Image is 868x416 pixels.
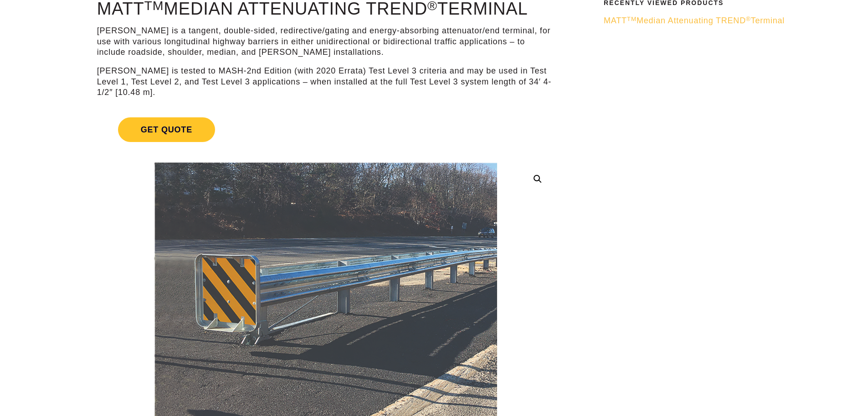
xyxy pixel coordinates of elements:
p: [PERSON_NAME] is tested to MASH-2nd Edition (with 2020 Errata) Test Level 3 criteria and may be u... [97,66,554,98]
sup: ® [746,16,751,22]
p: [PERSON_NAME] is a tangent, double-sided, redirective/gating and energy-absorbing attenuator/end ... [97,26,554,58]
span: Get Quote [118,117,215,142]
a: MATTTMMedian Attenuating TREND®Terminal [604,16,789,26]
sup: TM [627,16,637,22]
span: MATT Median Attenuating TREND Terminal [604,16,785,25]
a: Get Quote [97,106,554,153]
